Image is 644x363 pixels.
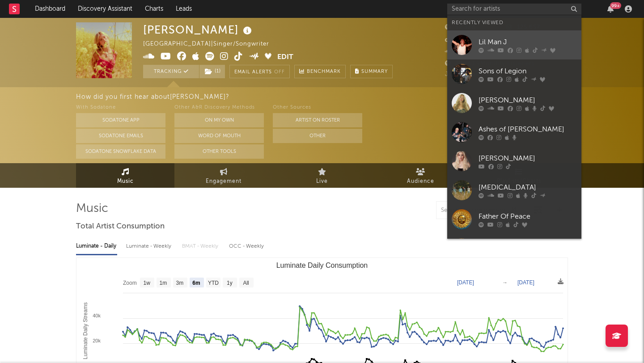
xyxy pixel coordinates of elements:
[227,280,233,286] text: 1y
[479,66,577,76] div: Sons of Legion
[610,2,621,9] div: 99 +
[82,302,89,359] text: Luminate Daily Streams
[447,4,581,15] input: Search for artists
[479,95,577,106] div: [PERSON_NAME]
[307,67,341,77] span: Benchmark
[160,280,167,286] text: 1m
[76,239,117,254] div: Luminate - Daily
[447,205,581,234] a: Father Of Peace
[436,207,531,214] input: Search by song name or URL
[143,65,199,78] button: Tracking
[479,124,577,135] div: Ashes of [PERSON_NAME]
[174,113,264,127] button: On My Own
[273,163,371,188] a: Live
[76,129,165,143] button: Sodatone Emails
[445,25,475,30] span: 52,328
[350,65,393,78] button: Summary
[76,102,165,113] div: With Sodatone
[273,113,362,127] button: Artist on Roster
[76,92,644,102] div: How did you first hear about [PERSON_NAME] ?
[174,163,273,188] a: Engagement
[607,5,614,13] button: 99+
[174,102,264,113] div: Other A&R Discovery Methods
[517,279,534,286] text: [DATE]
[452,17,577,28] div: Recently Viewed
[276,262,368,269] text: Luminate Daily Consumption
[445,49,466,55] span: 109
[277,52,293,63] button: Edit
[447,30,581,59] a: Lil Man J
[123,280,137,286] text: Zoom
[243,280,249,286] text: All
[192,280,200,286] text: 6m
[174,129,264,143] button: Word Of Mouth
[117,176,134,187] span: Music
[371,163,470,188] a: Audience
[174,144,264,159] button: Other Tools
[143,39,280,50] div: [GEOGRAPHIC_DATA] | Singer/Songwriter
[144,280,151,286] text: 1w
[76,221,165,232] span: Total Artist Consumption
[479,182,577,193] div: [MEDICAL_DATA]
[479,37,577,47] div: Lil Man J
[502,279,508,286] text: →
[447,176,581,205] a: [MEDICAL_DATA]
[479,211,577,222] div: Father Of Peace
[447,59,581,89] a: Sons of Legion
[93,338,101,343] text: 20k
[199,65,225,78] button: (1)
[273,102,362,113] div: Other Sources
[206,176,241,187] span: Engagement
[229,65,290,78] button: Email AlertsOff
[407,176,434,187] span: Audience
[76,113,165,127] button: Sodatone App
[447,89,581,118] a: [PERSON_NAME]
[294,65,346,78] a: Benchmark
[76,144,165,159] button: Sodatone Snowflake Data
[479,153,577,164] div: [PERSON_NAME]
[93,313,101,318] text: 40k
[274,70,285,75] em: Off
[445,37,480,42] span: 472,800
[447,234,581,263] a: [PERSON_NAME]
[447,147,581,176] a: [PERSON_NAME]
[445,61,535,67] span: 205,689 Monthly Listeners
[208,280,219,286] text: YTD
[199,65,225,78] span: ( 1 )
[143,22,254,37] div: [PERSON_NAME]
[361,69,388,74] span: Summary
[457,279,474,286] text: [DATE]
[273,129,362,143] button: Other
[447,118,581,147] a: Ashes of [PERSON_NAME]
[76,163,174,188] a: Music
[316,176,328,187] span: Live
[126,239,173,254] div: Luminate - Weekly
[229,239,265,254] div: OCC - Weekly
[445,72,498,77] span: Jump Score: 68.6
[176,280,184,286] text: 3m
